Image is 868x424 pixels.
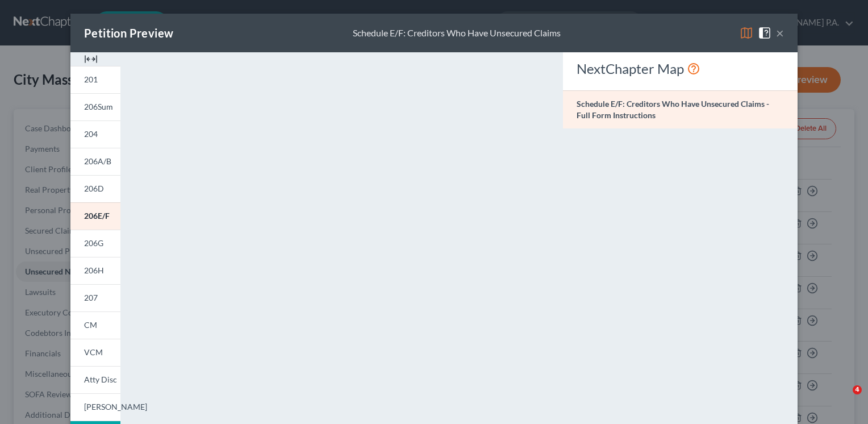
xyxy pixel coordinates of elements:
[84,25,173,41] div: Petition Preview
[70,202,120,230] a: 206E/F
[577,99,769,120] strong: Schedule E/F: Creditors Who Have Unsecured Claims - Full Form Instructions
[353,27,561,40] div: Schedule E/F: Creditors Who Have Unsecured Claims
[84,375,117,384] span: Atty Disc
[84,156,111,166] span: 206A/B
[70,120,120,148] a: 204
[84,320,97,330] span: CM
[70,93,120,120] a: 206Sum
[84,211,110,221] span: 206E/F
[70,230,120,257] a: 206G
[84,102,113,111] span: 206Sum
[70,284,120,311] a: 207
[70,339,120,366] a: VCM
[758,26,771,40] img: help-close-5ba153eb36485ed6c1ea00a893f15db1cb9b99d6cae46e1a8edb6c62d00a1a76.svg
[70,366,120,393] a: Atty Disc
[853,385,862,394] span: 4
[84,184,104,193] span: 206D
[70,175,120,202] a: 206D
[84,129,98,139] span: 204
[70,148,120,175] a: 206A/B
[70,311,120,339] a: CM
[70,66,120,93] a: 201
[70,393,120,421] a: [PERSON_NAME]
[84,74,98,84] span: 201
[776,26,784,40] button: ×
[70,257,120,284] a: 206H
[84,347,103,357] span: VCM
[577,60,784,78] div: NextChapter Map
[740,26,753,40] img: map-eea8200ae884c6f1103ae1953ef3d486a96c86aabb227e865a55264e3737af1f.svg
[84,293,98,302] span: 207
[84,52,98,66] img: expand-e0f6d898513216a626fdd78e52531dac95497ffd26381d4c15ee2fc46db09dca.svg
[84,402,147,411] span: [PERSON_NAME]
[829,385,857,413] iframe: Intercom live chat
[84,265,104,275] span: 206H
[84,238,103,248] span: 206G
